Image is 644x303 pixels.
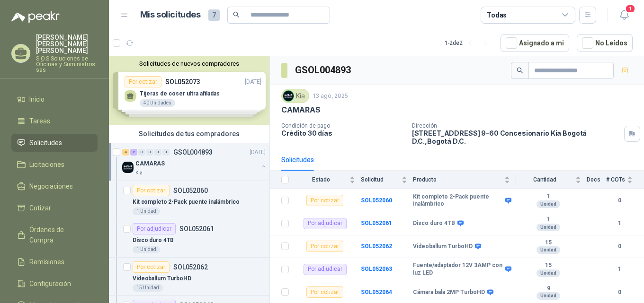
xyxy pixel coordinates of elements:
div: 2 [130,149,137,156]
a: Órdenes de Compra [11,221,98,249]
img: Company Logo [122,162,134,173]
div: 0 [162,149,170,156]
p: SOL052060 [173,187,208,194]
button: 1 [616,7,633,24]
button: Solicitudes de nuevos compradores [113,60,266,67]
b: 15 [516,262,581,269]
b: 9 [516,285,581,293]
a: Negociaciones [11,177,98,195]
div: Kia [281,89,309,103]
b: 1 [516,193,581,200]
th: Cantidad [516,171,587,189]
p: [DATE] [250,148,266,157]
b: Cámara bala 2MP TurboHD [413,289,485,296]
img: Logo peakr [11,11,60,23]
button: Asignado a mi [501,34,569,52]
span: Solicitudes [29,138,62,148]
a: SOL052064 [361,289,392,295]
span: Órdenes de Compra [29,225,89,245]
th: # COTs [606,171,644,189]
img: Company Logo [283,91,294,101]
div: 0 [138,149,145,156]
span: 1 [625,4,635,13]
div: Por adjudicar [304,218,347,229]
span: Configuración [29,278,71,289]
span: Producto [413,176,502,183]
th: Docs [587,171,606,189]
p: Disco duro 4TB [133,236,174,245]
b: Disco duro 4TB [413,220,455,227]
a: Por adjudicarSOL052061Disco duro 4TB1 Unidad [109,219,269,258]
a: 4 2 0 0 0 0 GSOL004893[DATE] Company LogoCAMARASKia [122,147,268,177]
th: Producto [413,171,516,189]
div: Por adjudicar [133,223,176,234]
p: Kit completo 2-Pack puente inalámbrico [133,198,239,207]
p: Condición de pago [281,122,404,129]
span: # COTs [606,176,625,183]
p: CAMARAS [281,105,321,115]
div: Por cotizar [306,286,343,298]
span: Cotizar [29,203,51,213]
div: Por cotizar [306,195,343,206]
div: Unidad [537,292,560,300]
p: [STREET_ADDRESS] 9-60 Concesionario Kia Bogotá D.C. , Bogotá D.C. [412,129,620,145]
div: Unidad [537,246,560,254]
p: CAMARAS [135,159,165,168]
div: Unidad [537,269,560,277]
h3: GSOL004893 [295,63,352,78]
span: 7 [208,9,220,21]
div: 4 [122,149,129,156]
div: Solicitudes de tus compradores [109,125,269,143]
p: GSOL004893 [173,149,213,156]
b: Kit completo 2-Pack puente inalámbrico [413,193,503,208]
b: Fuente/adaptador 12V 3AMP con luz LED [413,262,503,277]
div: Unidad [537,200,560,208]
div: Unidad [537,224,560,231]
th: Estado [295,171,361,189]
div: Solicitudes [281,155,314,165]
p: 13 ago, 2025 [313,92,348,101]
div: 1 Unidad [133,208,160,215]
div: 1 - 2 de 2 [445,35,493,51]
a: Configuración [11,275,98,293]
a: SOL052062 [361,243,392,250]
a: Cotizar [11,199,98,217]
span: Inicio [29,94,45,104]
p: S.O.S Soluciones de Oficinas y Suministros sas [36,56,98,73]
div: Por cotizar [133,185,170,196]
b: 0 [606,242,633,251]
div: Por adjudicar [304,264,347,275]
div: 0 [154,149,161,156]
span: Tareas [29,116,50,126]
p: Dirección [412,122,620,129]
b: Videoballum TurboHD [413,243,473,251]
a: SOL052060 [361,197,392,204]
span: Solicitud [361,176,400,183]
a: Licitaciones [11,156,98,173]
a: SOL052061 [361,220,392,226]
p: Videoballum TurboHD [133,274,191,283]
b: 0 [606,288,633,297]
b: 1 [606,219,633,228]
p: Crédito 30 días [281,129,404,137]
div: 1 Unidad [133,246,160,253]
p: [PERSON_NAME] [PERSON_NAME] [PERSON_NAME] [36,34,98,54]
a: Por cotizarSOL052062Videoballum TurboHD15 Unidad [109,258,269,296]
h1: Mis solicitudes [140,8,201,22]
span: search [517,67,523,74]
a: Tareas [11,112,98,130]
a: Remisiones [11,253,98,271]
p: SOL052062 [173,264,208,270]
span: Cantidad [516,176,573,183]
span: Estado [295,176,348,183]
p: SOL052061 [179,225,214,232]
button: No Leídos [577,34,633,52]
span: Licitaciones [29,159,64,170]
div: Todas [487,10,507,20]
b: SOL052063 [361,266,392,272]
div: 15 Unidad [133,284,163,292]
a: Solicitudes [11,134,98,152]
